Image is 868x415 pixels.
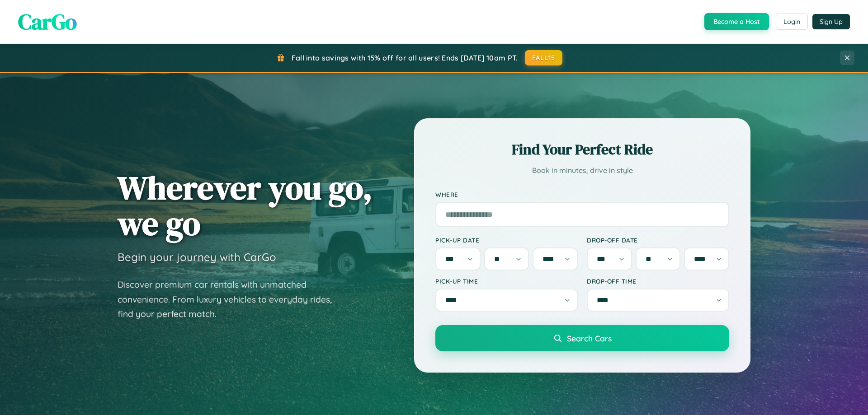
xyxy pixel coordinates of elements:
h2: Find Your Perfect Ride [435,140,729,159]
label: Pick-up Date [435,236,578,244]
label: Drop-off Time [587,277,729,285]
h3: Begin your journey with CarGo [118,250,276,264]
button: Login [776,14,808,30]
h1: Wherever you go, we go [118,170,373,241]
span: Search Cars [567,333,612,343]
button: Search Cars [435,325,729,351]
p: Discover premium car rentals with unmatched convenience. From luxury vehicles to everyday rides, ... [118,277,344,322]
p: Book in minutes, drive in style [435,164,729,177]
button: FALL15 [525,50,563,65]
span: CarGo [18,7,77,37]
button: Become a Host [704,13,769,30]
label: Where [435,191,729,198]
span: Fall into savings with 15% off for all users! Ends [DATE] 10am PT. [292,53,518,62]
label: Drop-off Date [587,236,729,244]
label: Pick-up Time [435,277,578,285]
button: Sign Up [812,14,850,29]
